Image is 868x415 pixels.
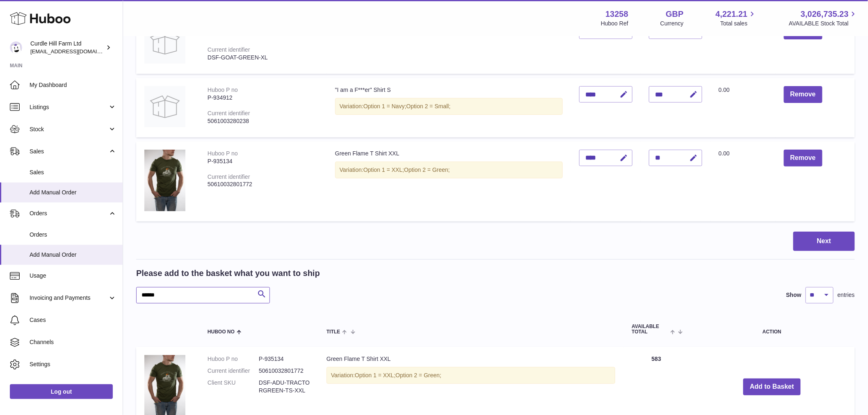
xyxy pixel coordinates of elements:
span: 0.00 [719,87,730,93]
span: Listings [30,103,108,111]
td: "I am a F***er" Shirt S [327,78,571,137]
span: Cases [30,316,116,324]
div: Currency [660,20,684,27]
img: "I am a F***er" Shirt S [144,86,185,127]
span: Orders [30,210,108,217]
div: Variation: [327,367,615,384]
span: Add Manual Order [30,189,116,196]
strong: 13258 [605,9,628,20]
div: P-934912 [208,94,319,102]
span: Option 2 = Green; [404,166,450,173]
div: Variation: [335,98,563,115]
div: DSF-GOAT-GREEN-XL [208,54,319,62]
dt: Current identifier [208,367,259,375]
span: 3,026,735.23 [801,9,849,20]
strong: GBP [666,9,683,20]
span: My Dashboard [30,81,116,89]
div: 50610032801772 [208,180,319,188]
span: Title [327,329,340,335]
span: Channels [30,338,116,346]
img: internalAdmin-13258@internal.huboo.com [10,41,22,54]
div: Huboo Ref [601,20,628,27]
span: Option 2 = Green; [395,372,441,379]
button: Remove [784,150,822,166]
dd: P-935134 [259,355,310,363]
span: Huboo no [208,329,235,335]
span: Option 2 = Small; [407,103,451,109]
span: AVAILABLE Total [632,324,668,335]
button: Add to Basket [743,379,801,395]
span: Stock [30,125,108,133]
img: Green Flame T Shirt XXL [144,150,185,211]
a: Log out [10,384,113,399]
div: Current identifier [208,46,250,53]
span: 4,221.21 [716,9,748,20]
label: Show [786,291,802,299]
div: Variation: [335,162,563,178]
span: Sales [30,169,116,176]
a: 3,026,735.23 AVAILABLE Stock Total [789,9,858,27]
span: Option 1 = XXL; [363,166,404,173]
div: Huboo P no [208,87,238,93]
button: Remove [784,86,822,103]
div: Huboo P no [208,150,238,157]
div: P-935134 [208,157,319,165]
h2: Please add to the basket what you want to ship [136,268,320,279]
a: 4,221.21 Total sales [716,9,757,27]
img: Goat Shirt Green XL [144,23,185,64]
span: 0.00 [719,150,730,157]
span: Option 1 = Navy; [363,103,407,109]
div: Current identifier [208,110,250,116]
div: 5061003280238 [208,117,319,125]
span: Option 1 = XXL; [355,372,395,379]
span: Orders [30,231,116,239]
span: [EMAIL_ADDRESS][DOMAIN_NAME] [30,48,121,55]
span: Settings [30,360,116,368]
span: AVAILABLE Stock Total [789,20,858,27]
span: Invoicing and Payments [30,294,108,302]
dt: Huboo P no [208,355,259,363]
div: Current identifier [208,173,250,180]
button: Next [793,232,855,251]
span: Total sales [720,20,757,27]
td: Goat Shirt Green XL [327,14,571,74]
span: Add Manual Order [30,251,116,259]
span: entries [838,291,855,299]
div: Curdle Hill Farm Ltd [30,40,104,55]
span: Usage [30,272,116,280]
td: Green Flame T Shirt XXL [327,141,571,221]
th: Action [689,316,855,343]
span: Sales [30,148,108,155]
dd: 50610032801772 [259,367,310,375]
dt: Client SKU [208,379,259,394]
dd: DSF-ADU-TRACTORGREEN-TS-XXL [259,379,310,394]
